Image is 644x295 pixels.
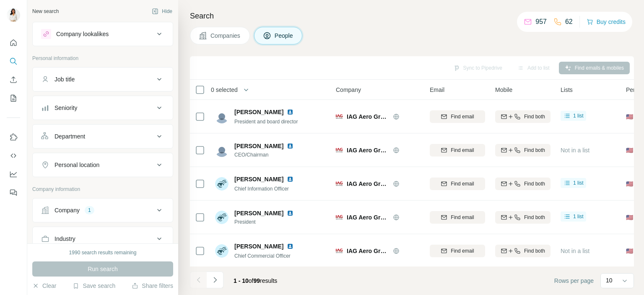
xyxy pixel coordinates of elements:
span: IAG Aero Group [347,146,389,154]
button: Feedback [7,185,20,200]
img: Avatar [215,144,229,157]
span: [PERSON_NAME] [234,242,283,251]
span: Chief Commercial Officer [234,253,291,259]
span: [PERSON_NAME] [234,176,283,183]
button: Quick start [7,35,20,50]
span: [PERSON_NAME] [234,142,283,150]
span: Email [430,86,444,94]
span: Find both [524,247,545,255]
img: Logo of IAG Aero Group [336,147,343,154]
p: 957 [535,17,547,27]
span: Not in a list [561,147,589,154]
button: Industry [33,229,173,249]
img: LinkedIn logo [287,176,293,183]
button: Seniority [33,98,173,118]
span: Find both [524,180,545,188]
span: 🇺🇸 [626,112,633,121]
button: Clear [32,282,56,290]
span: Lists [561,86,573,94]
button: Use Surfe API [7,148,20,163]
img: Logo of IAG Aero Group [336,180,343,187]
span: People [275,31,294,40]
span: Mobile [495,86,512,94]
span: Find email [451,113,474,120]
button: Save search [73,282,115,290]
div: 1 [85,206,94,214]
div: Company lookalikes [56,30,109,38]
button: Find both [495,245,551,257]
span: Company [336,86,361,94]
h4: Search [190,10,634,22]
span: Not in a list [561,248,589,254]
button: My lists [7,91,20,106]
button: Company lookalikes [33,24,173,44]
span: President [234,218,304,226]
p: Company information [32,185,173,193]
button: Personal location [33,155,173,175]
span: [PERSON_NAME] [234,209,283,217]
span: IAG Aero Group [347,112,389,121]
button: Find email [430,245,485,257]
button: Share filters [132,282,173,290]
span: 1 list [573,179,584,187]
img: LinkedIn logo [287,243,293,250]
button: Find email [430,178,485,190]
span: Find email [451,146,474,154]
img: Logo of IAG Aero Group [336,113,343,120]
span: 99 [254,277,260,284]
button: Department [33,126,173,146]
span: Find both [524,146,545,154]
p: 62 [565,17,573,27]
button: Dashboard [7,167,20,182]
span: results [234,277,277,284]
img: Avatar [7,8,20,22]
div: Department [55,132,85,141]
span: 🇺🇸 [626,247,633,255]
img: Avatar [215,177,229,191]
button: Search [7,54,20,69]
img: Avatar [215,244,229,258]
div: New search [32,8,59,15]
button: Find email [430,110,485,123]
div: Industry [55,235,75,243]
button: Hide [146,5,178,18]
button: Find both [495,144,551,157]
span: 🇺🇸 [626,213,633,222]
span: IAG Aero Group [347,247,389,255]
button: Find both [495,211,551,224]
div: 1990 search results remaining [69,249,137,256]
img: Logo of IAG Aero Group [336,214,343,221]
span: 0 selected [211,86,238,94]
span: Find both [524,214,545,221]
button: Find both [495,178,551,190]
img: Avatar [215,211,229,224]
span: Chief Information Officer [234,186,289,192]
span: 🇺🇸 [626,146,633,154]
button: Buy credits [587,16,626,28]
p: 10 [606,276,613,285]
span: IAG Aero Group [347,180,389,188]
div: Personal location [55,161,99,169]
span: Companies [210,31,241,40]
img: LinkedIn logo [287,210,293,217]
span: IAG Aero Group [347,213,389,222]
span: CEO/Chairman [234,151,304,159]
span: Rows per page [554,277,594,285]
button: Find email [430,211,485,224]
button: Job title [33,69,173,89]
button: Navigate to next page [207,272,223,288]
button: Find email [430,144,485,157]
span: Find email [451,247,474,255]
p: Personal information [32,55,173,62]
span: Find both [524,113,545,120]
button: Find both [495,110,551,123]
span: 1 - 10 [234,277,249,284]
img: LinkedIn logo [287,143,293,149]
span: President and board director [234,119,298,125]
button: Use Surfe on LinkedIn [7,130,20,145]
div: Job title [55,75,75,84]
span: Find email [451,214,474,221]
button: Enrich CSV [7,72,20,87]
div: Seniority [55,104,77,112]
img: LinkedIn logo [287,109,293,115]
